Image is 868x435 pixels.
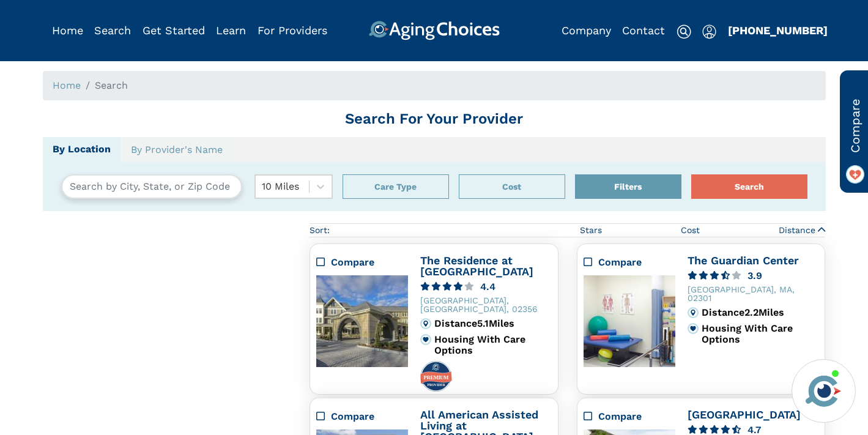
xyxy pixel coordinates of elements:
[43,71,826,100] nav: breadcrumb
[688,323,699,334] img: primary.svg
[434,318,552,329] div: Distance 5.1 Miles
[584,409,675,424] div: Compare
[562,24,611,37] a: Company
[61,174,242,199] input: Search by City, State, or Zip Code
[420,334,431,345] img: primary.svg
[598,409,675,424] div: Compare
[53,80,81,91] a: Home
[343,174,449,199] button: Care Type
[779,224,815,237] span: Distance
[43,110,826,128] h1: Search For Your Provider
[846,165,864,184] img: favorite_on.png
[310,224,330,237] div: Sort:
[343,174,449,199] div: Popover trigger
[747,271,762,280] div: 3.9
[95,80,128,91] span: Search
[702,21,716,40] div: Popover trigger
[702,323,819,345] div: Housing With Care Options
[580,224,602,237] span: Stars
[688,285,819,302] div: [GEOGRAPHIC_DATA], MA, 02301
[420,318,431,329] img: distance.svg
[316,255,408,270] div: Compare
[216,24,246,37] a: Learn
[688,307,699,318] img: distance.svg
[846,99,864,153] span: Compare
[121,137,233,163] a: By Provider's Name
[728,24,828,37] a: [PHONE_NUMBER]
[584,255,675,270] div: Compare
[331,255,408,270] div: Compare
[702,24,716,39] img: user-icon.svg
[459,174,565,199] button: Cost
[688,425,819,434] a: 4.7
[575,174,681,199] div: Popover trigger
[688,254,799,267] a: The Guardian Center
[681,224,700,237] span: Cost
[688,271,819,280] a: 3.9
[143,24,205,37] a: Get Started
[598,255,675,270] div: Compare
[43,137,121,162] a: By Location
[331,409,408,424] div: Compare
[803,370,844,412] img: avatar
[420,296,552,313] div: [GEOGRAPHIC_DATA], [GEOGRAPHIC_DATA], 02356
[94,24,131,37] a: Search
[480,282,495,291] div: 4.4
[691,174,807,199] button: Search
[420,282,552,291] a: 4.4
[622,24,665,37] a: Contact
[258,24,327,37] a: For Providers
[677,24,691,39] img: search-icon.svg
[420,361,452,392] img: premium-profile-badge.svg
[688,408,801,421] a: [GEOGRAPHIC_DATA]
[459,174,565,199] div: Popover trigger
[434,334,552,356] div: Housing With Care Options
[575,174,681,199] button: Filters
[420,254,533,278] a: The Residence at [GEOGRAPHIC_DATA]
[52,24,83,37] a: Home
[702,307,819,318] div: Distance 2.2 Miles
[368,21,499,40] img: AgingChoices
[94,21,131,40] div: Popover trigger
[316,409,408,424] div: Compare
[747,425,761,434] div: 4.7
